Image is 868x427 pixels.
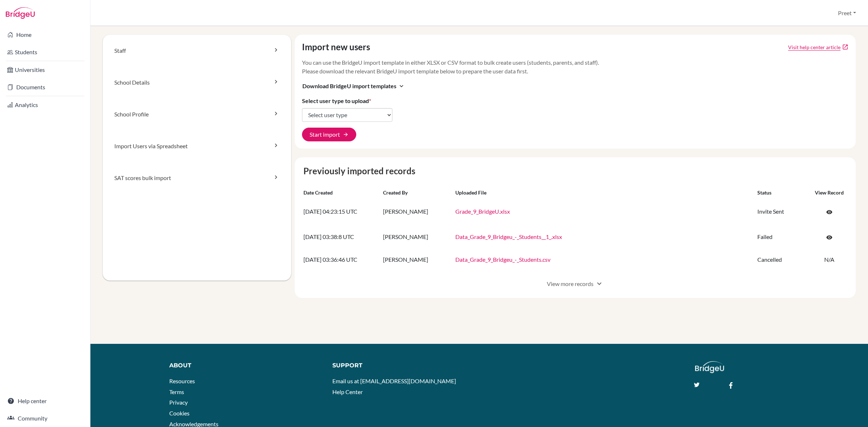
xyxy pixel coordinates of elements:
[398,82,405,90] i: expand_more
[380,199,452,225] td: [PERSON_NAME]
[818,205,840,219] a: Click to open the record on its current state
[1,27,89,42] a: Home
[301,186,380,199] th: Date created
[455,256,550,263] a: Data_Grade_9_Bridgeu_-_Students.csv
[302,128,356,141] button: Start import
[169,399,188,406] a: Privacy
[788,43,841,51] a: Click to open Tracking student registration article in a new tab
[302,42,370,52] h4: Import new users
[754,199,809,225] td: Invite Sent
[301,250,380,270] td: [DATE] 03:36:46 UTC
[301,225,380,250] td: [DATE] 03:38:8 UTC
[169,361,316,370] div: About
[695,361,724,373] img: logo_white@2x-f4f0deed5e89b7ecb1c2cc34c3e3d731f90f0f143d5ea2071677605dd97b5244.png
[539,277,611,291] button: View more recordsexpand_more
[302,81,405,91] button: Download BridgeU import templatesexpand_more
[826,209,833,215] span: visibility
[842,44,848,50] a: open_in_new
[103,98,291,130] a: School Profile
[380,250,452,270] td: [PERSON_NAME]
[1,63,89,77] a: Universities
[103,130,291,162] a: Import Users via Spreadsheet
[1,411,89,426] a: Community
[302,97,371,105] label: Select user type to upload
[380,186,452,199] th: Created by
[103,35,291,67] a: Staff
[103,67,291,98] a: School Details
[595,279,604,288] span: expand_more
[1,45,89,59] a: Students
[103,162,291,194] a: SAT scores bulk import
[332,361,471,370] div: Support
[380,225,452,250] td: [PERSON_NAME]
[6,7,35,19] img: Bridge-U
[455,233,562,240] a: Data_Grade_9_Bridgeu_-_Students__1_.xlsx
[809,186,850,199] th: View record
[169,410,190,417] a: Cookies
[302,82,396,90] span: Download BridgeU import templates
[754,225,809,250] td: Failed
[455,208,510,215] a: Grade_9_BridgeU.xlsx
[301,165,850,178] caption: Previously imported records
[1,80,89,94] a: Documents
[826,234,833,241] span: visibility
[452,186,755,199] th: Uploaded file
[754,186,809,199] th: Status
[332,388,363,395] a: Help Center
[1,98,89,112] a: Analytics
[343,132,349,137] span: arrow_forward
[1,394,89,408] a: Help center
[301,199,380,225] td: [DATE] 04:23:15 UTC
[169,377,195,384] a: Resources
[818,230,840,244] a: Click to open the record on its current state
[754,250,809,270] td: Cancelled
[302,58,849,76] p: You can use the BridgeU import template in either XLSX or CSV format to bulk create users (studen...
[169,388,184,395] a: Terms
[332,377,456,384] a: Email us at [EMAIL_ADDRESS][DOMAIN_NAME]
[835,6,859,20] button: Preet
[812,256,847,264] p: N/A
